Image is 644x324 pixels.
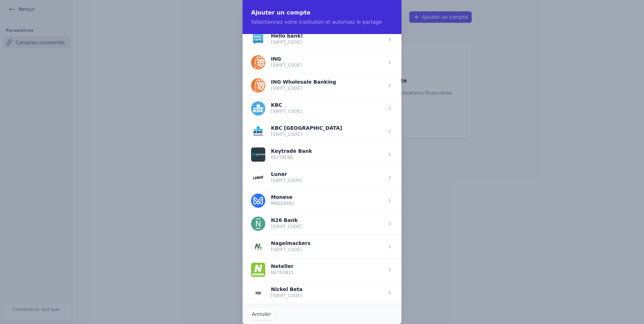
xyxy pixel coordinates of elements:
button: KBC [SWIFT_CODE] [251,101,302,116]
p: Monese [271,195,294,199]
button: Keytrade Bank KEYTBEBB [251,147,312,162]
p: Nickel Beta [271,287,302,291]
p: N26 Bank [271,218,302,222]
p: ING [271,57,302,61]
p: Nagelmackers [271,241,310,245]
p: Hello bank! [271,34,303,38]
p: Neteller [271,264,294,268]
button: ING Wholesale Banking [SWIFT_CODE] [251,78,336,93]
h2: Ajouter un compte [251,9,393,17]
p: KBC [271,103,302,107]
button: Nagelmackers [SWIFT_CODE] [251,240,310,254]
button: ING [SWIFT_CODE] [251,55,302,69]
p: Sélectionnez votre institution et autorisez le partage [251,18,393,26]
p: Lunar [271,172,302,176]
button: Monese MNEEBEB2 [251,194,294,208]
button: Lunar [SWIFT_CODE] [251,171,302,185]
p: KBC [GEOGRAPHIC_DATA] [271,126,342,130]
button: Hello bank! [SWIFT_CODE] [251,32,303,46]
button: KBC [GEOGRAPHIC_DATA] [SWIFT_CODE] [251,124,342,139]
p: ING Wholesale Banking [271,80,336,84]
button: N26 Bank [SWIFT_CODE] [251,217,302,231]
p: Keytrade Bank [271,149,312,153]
button: Neteller NETEGB21 [251,263,294,277]
button: Annuler [248,308,274,320]
button: Nickel Beta [SWIFT_CODE] [251,286,302,300]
